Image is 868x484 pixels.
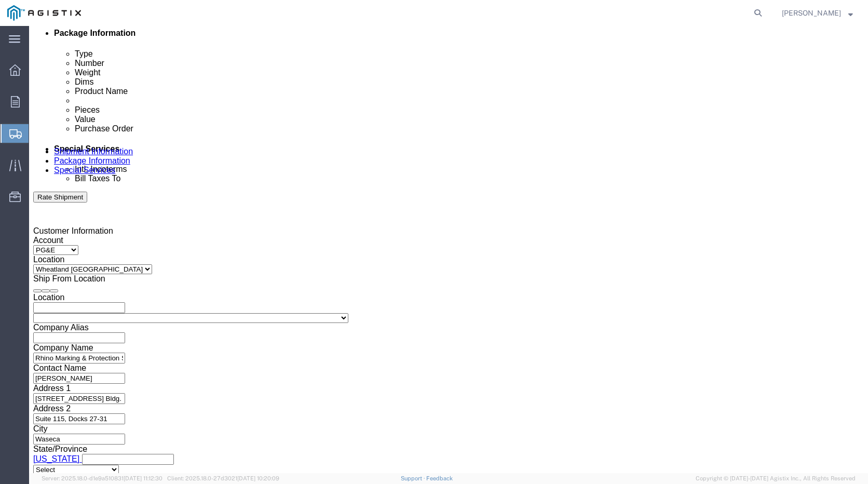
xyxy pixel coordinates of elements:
span: [DATE] 10:20:09 [237,475,279,481]
span: Server: 2025.18.0-d1e9a510831 [42,475,162,481]
button: [PERSON_NAME] [781,7,853,19]
img: logo [7,5,81,21]
a: Feedback [426,475,453,481]
span: [DATE] 11:12:30 [124,475,162,481]
iframe: FS Legacy Container [29,26,868,473]
span: Copyright © [DATE]-[DATE] Agistix Inc., All Rights Reserved [696,474,856,483]
span: Client: 2025.18.0-27d3021 [167,475,279,481]
span: Kari Anderson [782,7,841,19]
a: Support [401,475,427,481]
